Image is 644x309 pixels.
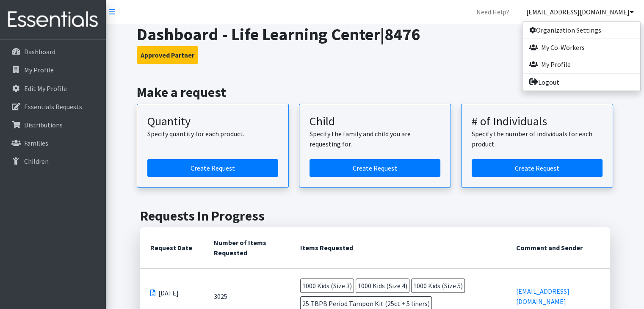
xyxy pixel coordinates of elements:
h2: Requests In Progress [140,208,610,224]
a: Organization Settings [522,22,640,39]
a: Create a request by number of individuals [472,159,603,177]
p: Children [24,157,49,166]
a: My Profile [3,61,102,78]
a: Essentials Requests [3,98,102,115]
a: Edit My Profile [3,80,102,97]
a: Dashboard [3,43,102,60]
img: HumanEssentials [3,6,102,34]
a: Families [3,135,102,152]
p: Specify the family and child you are requesting for. [310,129,440,149]
p: Dashboard [24,47,55,56]
p: Specify the number of individuals for each product. [472,129,603,149]
a: My Profile [522,56,640,73]
a: Create a request for a child or family [310,159,440,177]
th: Items Requested [290,227,506,268]
h3: Child [310,114,440,129]
p: Edit My Profile [24,84,67,93]
a: [EMAIL_ADDRESS][DOMAIN_NAME] [516,287,569,306]
h3: # of Individuals [472,114,603,129]
a: Children [3,153,102,170]
h1: Dashboard - Life Learning Center|8476 [137,24,613,44]
h2: Make a request [137,84,613,100]
p: Families [24,139,48,147]
a: Logout [522,74,640,91]
p: Essentials Requests [24,102,82,111]
span: 1000 Kids (Size 3) [300,279,354,293]
h3: Quantity [147,114,278,129]
a: My Co-Workers [522,39,640,56]
a: Create a request by quantity [147,159,278,177]
span: [DATE] [158,288,179,298]
button: Approved Partner [137,46,198,64]
a: Need Help? [470,3,516,20]
a: [EMAIL_ADDRESS][DOMAIN_NAME] [520,3,641,20]
th: Comment and Sender [506,227,610,268]
a: Distributions [3,116,102,133]
span: 1000 Kids (Size 4) [356,279,409,293]
span: 1000 Kids (Size 5) [411,279,465,293]
p: Specify quantity for each product. [147,129,278,139]
th: Number of Items Requested [204,227,290,268]
p: My Profile [24,66,54,74]
th: Request Date [140,227,204,268]
p: Distributions [24,121,63,129]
